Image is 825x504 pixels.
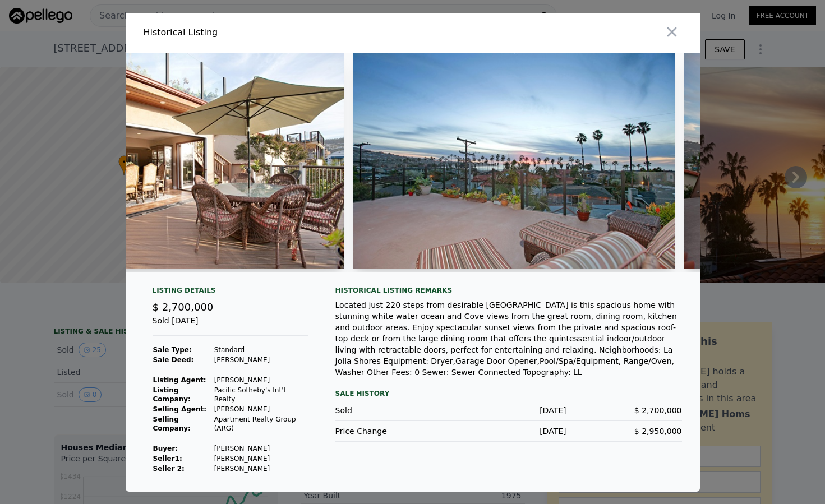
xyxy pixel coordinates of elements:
[634,427,682,436] span: $ 2,950,000
[335,299,682,378] div: Located just 220 steps from desirable [GEOGRAPHIC_DATA] is this spacious home with stunning white...
[153,386,191,403] strong: Listing Company:
[214,454,308,464] td: [PERSON_NAME]
[214,464,308,474] td: [PERSON_NAME]
[21,53,344,269] img: Property Img
[153,465,185,473] strong: Seller 2:
[153,356,194,364] strong: Sale Deed:
[451,405,566,416] div: [DATE]
[335,387,682,400] div: Sale History
[153,376,206,384] strong: Listing Agent:
[214,404,308,414] td: [PERSON_NAME]
[144,26,408,39] div: Historical Listing
[214,345,308,355] td: Standard
[451,426,566,437] div: [DATE]
[153,301,214,313] span: $ 2,700,000
[153,415,191,432] strong: Selling Company:
[153,315,308,336] div: Sold [DATE]
[214,414,308,433] td: Apartment Realty Group (ARG)
[153,405,207,413] strong: Selling Agent:
[335,426,451,437] div: Price Change
[153,286,308,299] div: Listing Details
[214,375,308,385] td: [PERSON_NAME]
[353,53,676,269] img: Property Img
[335,405,451,416] div: Sold
[335,286,682,295] div: Historical Listing remarks
[153,346,192,354] strong: Sale Type:
[153,445,178,452] strong: Buyer :
[214,355,308,365] td: [PERSON_NAME]
[214,443,308,454] td: [PERSON_NAME]
[214,385,308,404] td: Pacific Sotheby's Int'l Realty
[153,455,182,463] strong: Seller 1 :
[634,406,682,415] span: $ 2,700,000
